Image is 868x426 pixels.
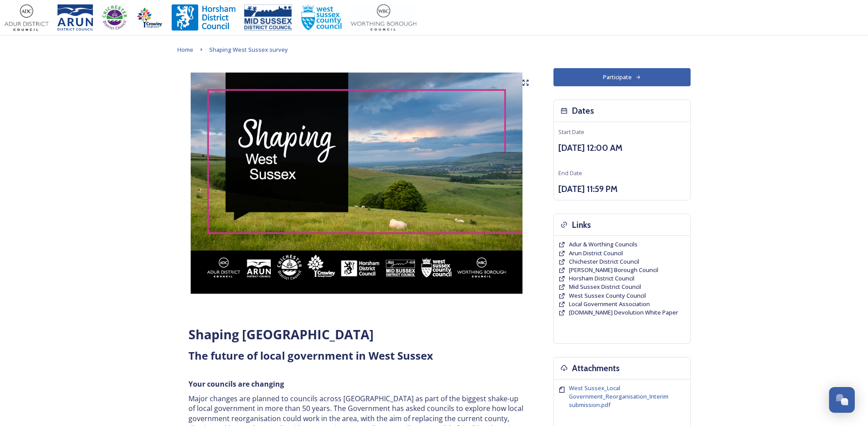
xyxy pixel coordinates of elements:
[572,104,594,117] h3: Dates
[209,44,288,55] a: Shaping West Sussex survey
[569,384,668,409] span: West Sussex_Local Government_Reorganisation_Interim submission.pdf
[569,300,650,308] span: Local Government Association
[188,379,284,389] strong: Your councils are changing
[569,292,646,300] a: West Sussex County Council
[4,4,49,31] img: Adur%20logo%20%281%29.jpeg
[188,348,433,363] strong: The future of local government in West Sussex
[209,46,288,54] span: Shaping West Sussex survey
[569,274,634,283] a: Horsham District Council
[558,169,582,177] span: End Date
[558,142,686,154] h3: [DATE] 12:00 AM
[102,4,127,31] img: CDC%20Logo%20-%20you%20may%20have%20a%20better%20version.jpg
[553,68,691,86] button: Participate
[558,128,584,136] span: Start Date
[569,257,639,265] span: Chichester District Council
[569,266,658,274] span: [PERSON_NAME] Borough Council
[569,300,650,308] a: Local Government Association
[177,44,193,55] a: Home
[569,249,623,257] span: Arun District Council
[569,292,646,299] span: West Sussex County Council
[58,4,93,31] img: Arun%20District%20Council%20logo%20blue%20CMYK.jpg
[569,266,658,274] a: [PERSON_NAME] Borough Council
[569,249,623,257] a: Arun District Council
[188,326,374,343] strong: Shaping [GEOGRAPHIC_DATA]
[301,4,342,31] img: WSCCPos-Spot-25mm.jpg
[572,219,591,231] h3: Links
[572,362,620,375] h3: Attachments
[569,240,638,249] a: Adur & Worthing Councils
[177,46,193,54] span: Home
[172,4,235,31] img: Horsham%20DC%20Logo.jpg
[569,283,641,291] a: Mid Sussex District Council
[136,4,163,31] img: Crawley%20BC%20logo.jpg
[244,4,292,31] img: 150ppimsdc%20logo%20blue.png
[829,387,855,413] button: Open Chat
[569,257,639,266] a: Chichester District Council
[351,4,416,31] img: Worthing_Adur%20%281%29.jpg
[558,183,686,196] h3: [DATE] 11:59 PM
[569,308,678,317] a: [DOMAIN_NAME] Devolution White Paper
